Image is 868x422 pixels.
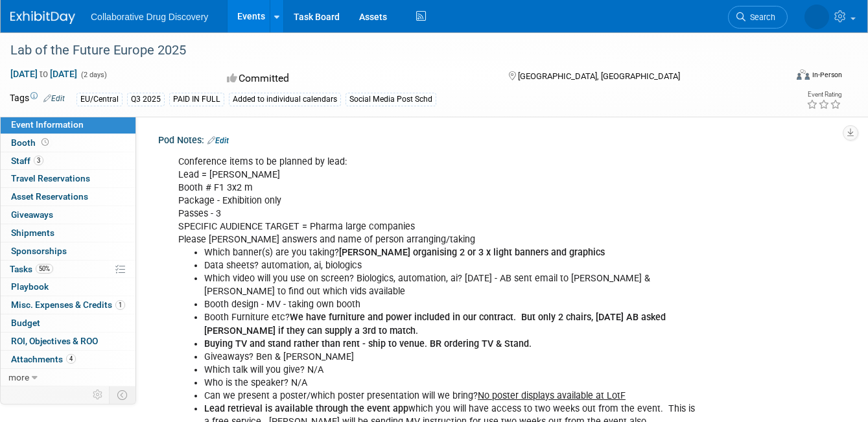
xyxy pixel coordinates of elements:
[207,136,229,145] a: Edit
[204,298,701,311] li: Booth design - MV - taking own booth
[1,314,135,332] a: Budget
[11,156,43,166] span: Staff
[10,68,78,80] span: [DATE] [DATE]
[478,390,626,401] u: No poster displays available at LotF
[204,364,701,377] li: Which talk will you give? N/A
[745,12,775,22] span: Search
[1,170,135,187] a: Travel Reservations
[11,246,67,256] span: Sponsorships
[804,5,829,29] img: Lauren Kossy
[115,300,125,310] span: 1
[91,12,208,22] span: Collaborative Drug Discovery
[1,116,135,134] a: Event Information
[11,281,49,292] span: Playbook
[87,386,110,403] td: Personalize Event Tab Strip
[806,91,841,98] div: Event Rating
[1,333,135,350] a: ROI, Objectives & ROO
[346,93,436,106] div: Social Media Post Schd
[169,93,224,106] div: PAID IN FULL
[1,242,135,260] a: Sponsorships
[38,69,50,79] span: to
[1,351,135,368] a: Attachments4
[11,209,53,220] span: Giveaways
[728,6,788,29] a: Search
[229,93,341,106] div: Added to individual calendars
[204,403,408,414] b: Lead retrieval is available through the event app
[8,372,29,382] span: more
[204,272,701,298] li: Which video will you use on screen? Biologics, automation, ai? [DATE] - AB sent email to [PERSON_...
[339,247,605,258] b: [PERSON_NAME] organising 2 or 3 x light banners and graphics
[1,206,135,224] a: Giveaways
[720,67,842,87] div: Event Format
[76,93,123,106] div: EU/Central
[11,299,125,310] span: Misc. Expenses & Credits
[204,377,701,390] li: Who is the speaker? N/A
[11,137,51,148] span: Booth
[36,264,53,274] span: 50%
[204,390,701,403] li: Can we present a poster/which poster presentation will we bring?
[11,336,98,346] span: ROI, Objectives & ROO
[204,259,701,272] li: Data sheets? automation, ai, biologics
[10,264,53,274] span: Tasks
[80,71,107,79] span: (2 days)
[11,228,54,238] span: Shipments
[1,261,135,278] a: Tasks50%
[11,173,90,183] span: Travel Reservations
[223,67,487,90] div: Committed
[1,188,135,205] a: Asset Reservations
[797,69,810,80] img: Format-Inperson.png
[1,296,135,314] a: Misc. Expenses & Credits1
[204,338,532,349] b: Buying TV and stand rather than rent - ship to venue. BR ordering TV & Stand.
[812,70,842,80] div: In-Person
[1,152,135,170] a: Staff3
[39,137,51,147] span: Booth not reserved yet
[11,191,88,202] span: Asset Reservations
[10,11,75,24] img: ExhibitDay
[204,312,666,336] b: We have furniture and power included in our contract. But only 2 chairs, [DATE] AB asked [PERSON_...
[127,93,165,106] div: Q3 2025
[158,130,842,147] div: Pod Notes:
[518,71,680,81] span: [GEOGRAPHIC_DATA], [GEOGRAPHIC_DATA]
[1,278,135,296] a: Playbook
[204,246,701,259] li: Which banner(s) are you taking?
[11,354,76,364] span: Attachments
[34,156,43,165] span: 3
[11,119,84,130] span: Event Information
[1,369,135,386] a: more
[10,91,65,106] td: Tags
[110,386,136,403] td: Toggle Event Tabs
[204,311,701,337] li: Booth Furniture etc?
[11,318,40,328] span: Budget
[43,94,65,103] a: Edit
[6,39,771,62] div: Lab of the Future Europe 2025
[204,351,701,364] li: Giveaways? Ben & [PERSON_NAME]
[1,224,135,242] a: Shipments
[66,354,76,364] span: 4
[1,134,135,152] a: Booth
